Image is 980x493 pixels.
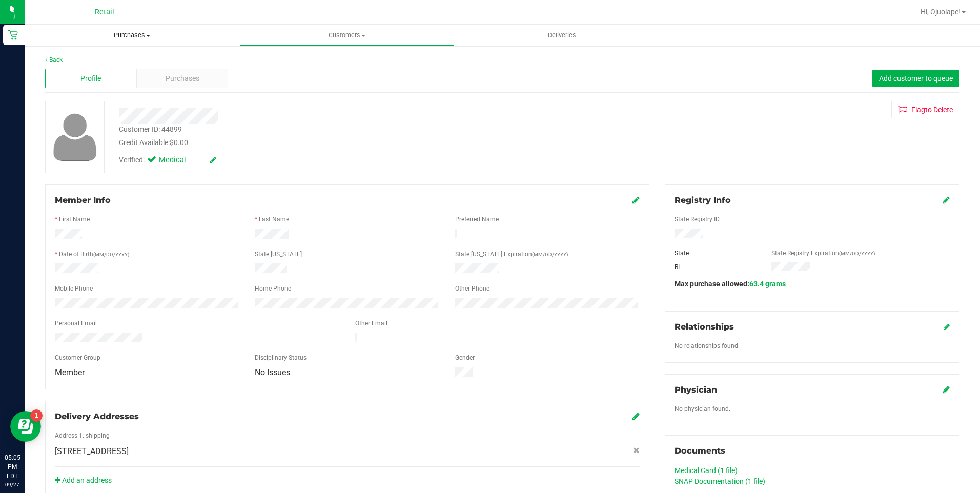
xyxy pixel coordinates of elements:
[119,155,216,166] div: Verified:
[534,31,590,40] span: Deliveries
[119,124,182,135] div: Customer ID: 44899
[675,466,738,475] a: Medical Card (1 file)
[675,446,725,456] span: Documents
[255,353,307,362] label: Disciplinary Status
[48,111,102,163] img: user-icon.png
[259,215,289,224] label: Last Name
[59,215,90,224] label: First Name
[675,341,740,351] label: No relationships found.
[93,252,129,257] span: (MM/DD/YYYY)
[55,445,129,458] span: [STREET_ADDRESS]
[667,262,764,272] div: RI
[879,74,953,83] span: Add customer to queue
[25,25,239,46] a: Purchases
[455,215,499,224] label: Preferred Name
[667,249,764,258] div: State
[771,249,875,258] label: State Registry Expiration
[55,412,139,421] span: Delivery Addresses
[839,251,875,256] span: (MM/DD/YYYY)
[455,353,475,362] label: Gender
[255,284,291,293] label: Home Phone
[55,431,110,440] label: Address 1: shipping
[675,405,730,413] span: No physician found.
[55,284,93,293] label: Mobile Phone
[675,322,734,332] span: Relationships
[30,409,43,422] iframe: Resource center unread badge
[239,25,454,46] a: Customers
[891,101,959,118] button: Flagto Delete
[5,453,20,481] p: 05:05 PM EDT
[872,70,959,87] button: Add customer to queue
[5,481,20,488] p: 09/27
[921,8,961,16] span: Hi, Ojuolape!
[455,250,568,259] label: State [US_STATE] Expiration
[119,137,568,148] div: Credit Available:
[675,215,720,224] label: State Registry ID
[455,284,489,293] label: Other Phone
[240,31,454,40] span: Customers
[25,31,239,40] span: Purchases
[455,25,669,46] a: Deliveries
[45,56,63,64] a: Back
[55,367,85,377] span: Member
[675,280,786,288] span: Max purchase allowed:
[8,30,18,40] inline-svg: Retail
[170,138,188,147] span: $0.00
[59,250,129,259] label: Date of Birth
[10,411,41,442] iframe: Resource center
[675,477,765,485] a: SNAP Documentation (1 file)
[55,476,112,484] a: Add an address
[532,252,568,257] span: (MM/DD/YYYY)
[55,195,111,205] span: Member Info
[159,155,200,166] span: Medical
[166,73,199,84] span: Purchases
[675,385,717,395] span: Physician
[675,195,731,205] span: Registry Info
[80,73,101,84] span: Profile
[55,319,97,328] label: Personal Email
[95,8,114,16] span: Retail
[355,319,387,328] label: Other Email
[749,280,786,288] span: 63.4 grams
[255,250,302,259] label: State [US_STATE]
[255,367,290,377] span: No Issues
[55,353,100,362] label: Customer Group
